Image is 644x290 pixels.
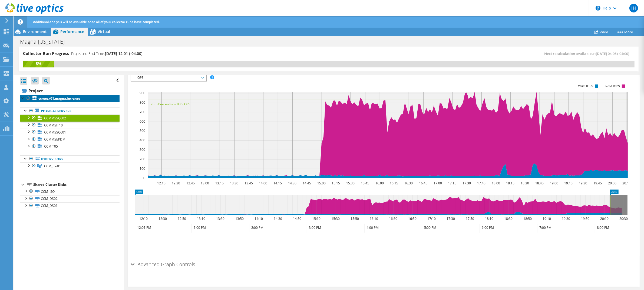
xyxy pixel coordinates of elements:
[20,143,120,150] a: CCMIT05
[140,128,145,133] text: 500
[346,181,355,185] text: 15:30
[492,181,500,185] text: 18:00
[20,95,120,102] a: ccmesx01.magna.intranet
[535,181,544,185] text: 18:45
[612,28,637,36] a: More
[215,181,224,185] text: 13:15
[485,216,493,221] text: 18:10
[140,147,145,152] text: 300
[140,100,145,105] text: 800
[466,216,474,221] text: 17:50
[332,181,340,185] text: 15:15
[98,29,110,34] span: Virtual
[629,4,638,12] span: IH
[448,181,456,185] text: 17:15
[273,181,282,185] text: 14:15
[151,102,190,106] text: 95th Percentile = 836 IOPS
[504,216,513,221] text: 18:30
[259,181,267,185] text: 14:00
[143,176,145,180] text: 0
[370,216,378,221] text: 16:10
[375,181,384,185] text: 16:00
[140,110,145,114] text: 700
[158,216,167,221] text: 12:30
[608,181,616,185] text: 20:00
[303,181,311,185] text: 14:45
[389,216,397,221] text: 16:30
[477,181,486,185] text: 17:45
[20,115,120,122] a: CCMMSSQL02
[60,29,84,34] span: Performance
[590,28,612,36] a: Share
[447,216,455,221] text: 17:30
[197,216,205,221] text: 13:10
[230,181,238,185] text: 13:30
[44,137,65,142] span: CCMMSEPDM
[140,138,145,142] text: 400
[600,216,609,221] text: 20:10
[20,155,120,162] a: Hypervisors
[131,259,195,270] h2: Advanced Graph Controls
[274,216,282,221] text: 14:30
[245,181,253,185] text: 13:45
[579,181,587,185] text: 19:30
[463,181,471,185] text: 17:30
[317,181,326,185] text: 15:00
[20,107,120,115] a: Physical Servers
[521,181,529,185] text: 18:30
[312,216,321,221] text: 15:10
[581,216,589,221] text: 19:50
[619,216,628,221] text: 20:30
[543,216,551,221] text: 19:10
[44,164,61,168] span: CCM_clu01
[201,181,209,185] text: 13:00
[564,181,573,185] text: 19:15
[140,157,145,161] text: 200
[44,130,66,135] span: CCMMSSQL01
[44,116,66,120] span: CCMMSSQL02
[288,181,296,185] text: 14:30
[506,181,514,185] text: 18:15
[105,51,142,56] span: [DATE] 12:01 (-04:00)
[134,74,203,81] span: IOPS
[605,84,620,88] text: Read IOPS
[186,181,195,185] text: 12:45
[255,216,263,221] text: 14:10
[550,181,558,185] text: 19:00
[178,216,186,221] text: 12:50
[427,216,436,221] text: 17:10
[361,181,369,185] text: 15:45
[562,216,570,221] text: 19:30
[20,202,120,209] a: CCM_DS01
[419,181,427,185] text: 16:45
[351,216,359,221] text: 15:50
[235,216,244,221] text: 13:50
[33,181,120,188] div: Shared Cluster Disks
[71,51,142,57] h4: Projected End Time:
[408,216,417,221] text: 16:50
[544,51,632,56] span: Next recalculation available at
[20,122,120,129] a: CCMMSIT10
[293,216,301,221] text: 14:50
[331,216,340,221] text: 15:30
[140,91,145,95] text: 900
[23,29,47,34] span: Environment
[523,216,532,221] text: 18:50
[596,51,629,56] span: [DATE] 04:06 (-04:00)
[20,188,120,195] a: CCM_ISO
[20,86,120,95] a: Project
[216,216,224,221] text: 13:30
[404,181,413,185] text: 16:30
[44,144,58,149] span: CCMIT05
[596,6,600,11] svg: \n
[140,166,145,171] text: 100
[622,181,631,185] text: 20:15
[44,123,63,128] span: CCMMSIT10
[33,19,160,24] span: Additional analysis will be available once all of your collector runs have completed.
[38,96,80,101] b: ccmesx01.magna.intranet
[23,61,54,67] div: 5%
[172,181,180,185] text: 12:30
[139,216,148,221] text: 12:10
[18,39,73,45] h1: Magna [US_STATE]
[140,119,145,124] text: 600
